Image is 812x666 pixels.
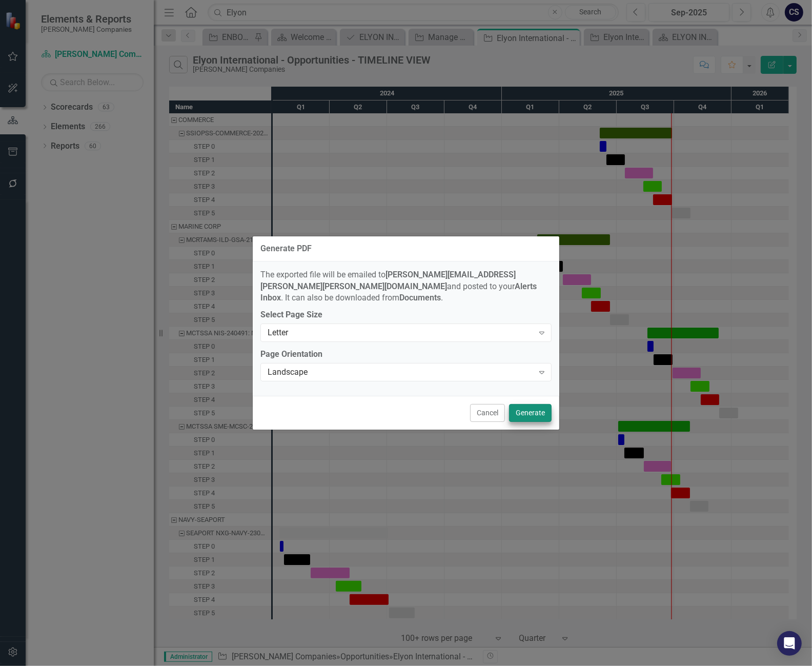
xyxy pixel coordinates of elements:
[260,270,537,303] span: The exported file will be emailed to and posted to your . It can also be downloaded from .
[260,309,552,321] label: Select Page Size
[777,631,802,656] div: Open Intercom Messenger
[268,367,534,378] div: Landscape
[509,404,552,422] button: Generate
[268,327,534,339] div: Letter
[260,349,552,360] label: Page Orientation
[260,244,312,253] div: Generate PDF
[399,293,441,302] strong: Documents
[470,404,505,422] button: Cancel
[260,270,516,291] strong: [PERSON_NAME][EMAIL_ADDRESS][PERSON_NAME][PERSON_NAME][DOMAIN_NAME]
